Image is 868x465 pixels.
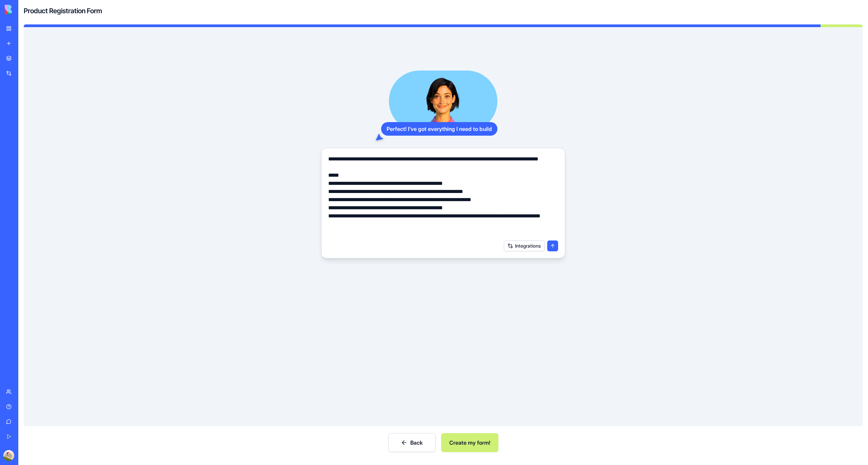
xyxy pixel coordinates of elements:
button: Create my form! [441,433,498,452]
button: Back [388,433,436,452]
img: ACg8ocJTPubv2gQc2EVHn4pq0lmsrWlt_O_Jtl62kIDCTLh7Lu5OGOQ=s96-c [3,450,14,461]
h4: Product Registration Form [24,6,102,16]
div: Perfect! I've got everything I need to build [381,122,497,136]
img: logo [5,5,47,14]
button: Integrations [504,240,545,251]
